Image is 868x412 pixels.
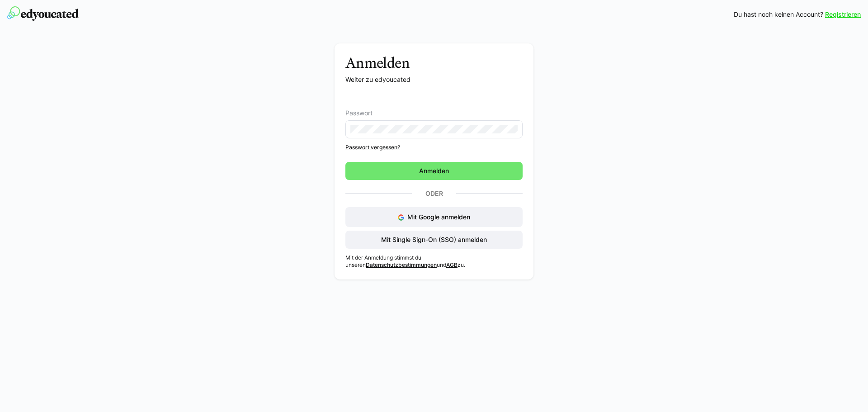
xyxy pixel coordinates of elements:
[418,166,450,175] span: Anmelden
[825,10,861,19] a: Registrieren
[345,144,523,151] a: Passwort vergessen?
[345,162,523,180] button: Anmelden
[345,231,523,249] button: Mit Single Sign-On (SSO) anmelden
[345,54,523,71] h3: Anmelden
[366,261,437,268] a: Datenschutzbestimmungen
[734,10,823,19] span: Du hast noch keinen Account?
[345,109,373,117] span: Passwort
[446,261,458,268] a: AGB
[345,207,523,227] button: Mit Google anmelden
[345,75,523,84] p: Weiter zu edyoucated
[7,6,79,21] img: edyoucated
[412,187,456,200] p: Oder
[407,213,470,221] span: Mit Google anmelden
[380,235,488,244] span: Mit Single Sign-On (SSO) anmelden
[345,254,523,269] p: Mit der Anmeldung stimmst du unseren und zu.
